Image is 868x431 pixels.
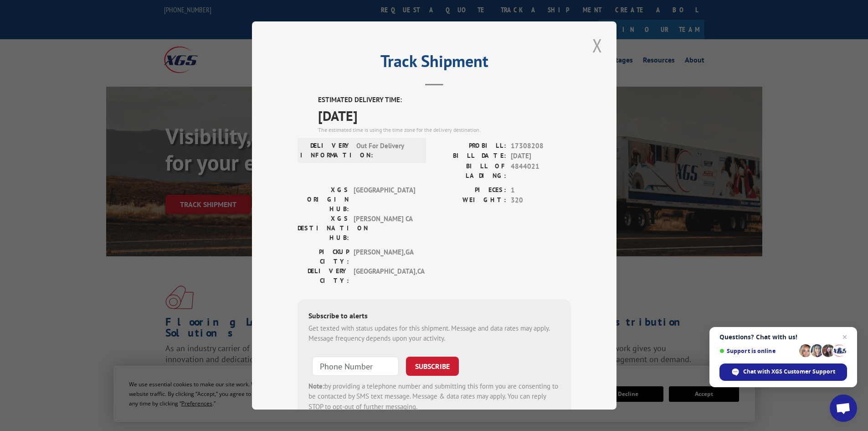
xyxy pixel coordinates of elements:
[511,141,571,151] span: 17308208
[434,161,506,181] label: BILL OF LADING:
[308,323,560,344] div: Get texted with status updates for this shipment. Message and data rates may apply. Message frequ...
[300,141,352,160] label: DELIVERY INFORMATION:
[308,382,324,390] strong: Note:
[511,185,571,196] span: 1
[434,195,506,206] label: WEIGHT:
[719,348,796,354] span: Support is online
[308,381,560,412] div: by providing a telephone number and submitting this form you are consenting to be contacted by SM...
[719,333,847,341] span: Questions? Chat with us!
[356,141,418,160] span: Out For Delivery
[511,195,571,206] span: 320
[354,214,415,243] span: [PERSON_NAME] CA
[318,126,571,134] div: The estimated time is using the time zone for the delivery destination.
[511,151,571,161] span: [DATE]
[354,247,415,266] span: [PERSON_NAME] , GA
[298,266,349,286] label: DELIVERY CITY:
[590,33,605,58] button: Close modal
[312,357,399,376] input: Phone Number
[308,310,560,323] div: Subscribe to alerts
[298,185,349,214] label: XGS ORIGIN HUB:
[511,161,571,181] span: 4844021
[318,95,571,105] label: ESTIMATED DELIVERY TIME:
[406,357,459,376] button: SUBSCRIBE
[434,151,506,161] label: BILL DATE:
[354,266,415,286] span: [GEOGRAPHIC_DATA] , CA
[434,141,506,151] label: PROBILL:
[830,395,857,422] a: Open chat
[743,368,835,376] span: Chat with XGS Customer Support
[719,363,847,381] span: Chat with XGS Customer Support
[298,214,349,243] label: XGS DESTINATION HUB:
[354,185,415,214] span: [GEOGRAPHIC_DATA]
[318,105,571,126] span: [DATE]
[298,247,349,266] label: PICKUP CITY:
[434,185,506,196] label: PIECES:
[298,55,571,72] h2: Track Shipment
